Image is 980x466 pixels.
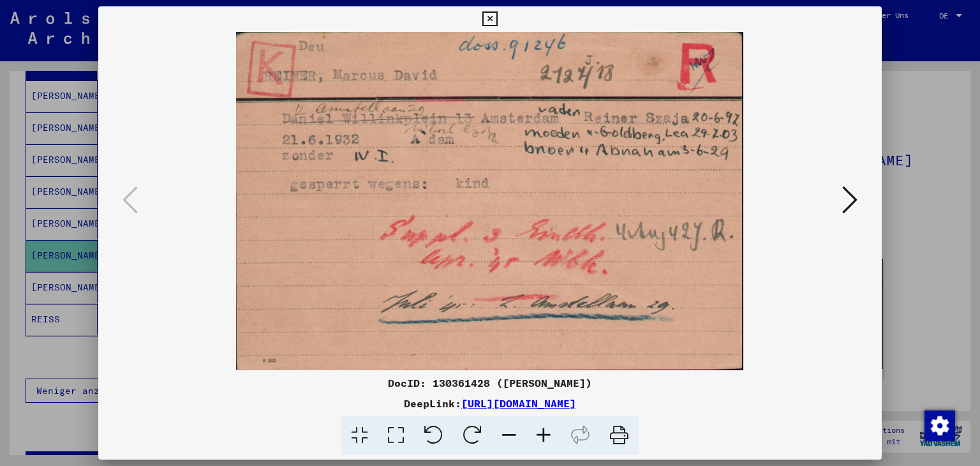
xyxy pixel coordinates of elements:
img: Zustimmung ändern [924,410,955,441]
div: DeepLink: [98,396,882,411]
a: [URL][DOMAIN_NAME] [461,397,576,410]
img: 001.jpg [142,32,839,370]
div: Zustimmung ändern [924,410,954,440]
div: DocID: 130361428 ([PERSON_NAME]) [98,375,882,391]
